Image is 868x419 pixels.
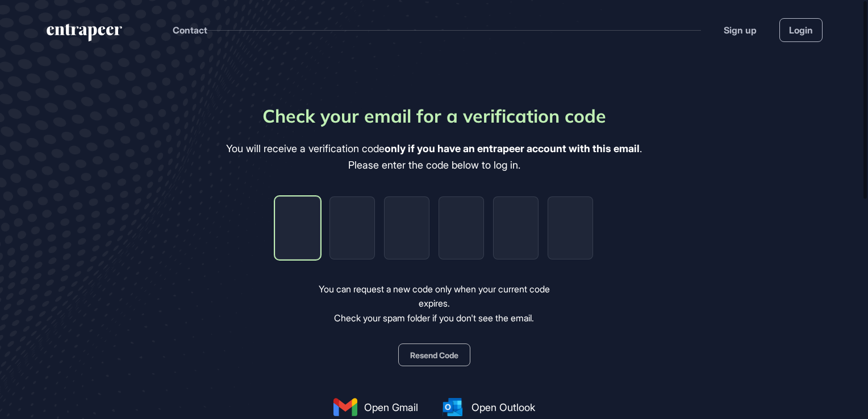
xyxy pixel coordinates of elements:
[441,398,535,416] a: Open Outlook
[385,143,640,154] b: only if you have an entrapeer account with this email
[724,23,757,37] a: Sign up
[398,343,470,366] button: Resend Code
[45,24,123,45] a: entrapeer-logo
[303,282,566,326] div: You can request a new code only when your current code expires. Check your spam folder if you don...
[173,23,207,37] button: Contact
[471,400,535,415] span: Open Outlook
[226,141,642,174] div: You will receive a verification code . Please enter the code below to log in.
[364,400,418,415] span: Open Gmail
[262,102,606,129] div: Check your email for a verification code
[333,398,418,416] a: Open Gmail
[779,18,823,42] a: Login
